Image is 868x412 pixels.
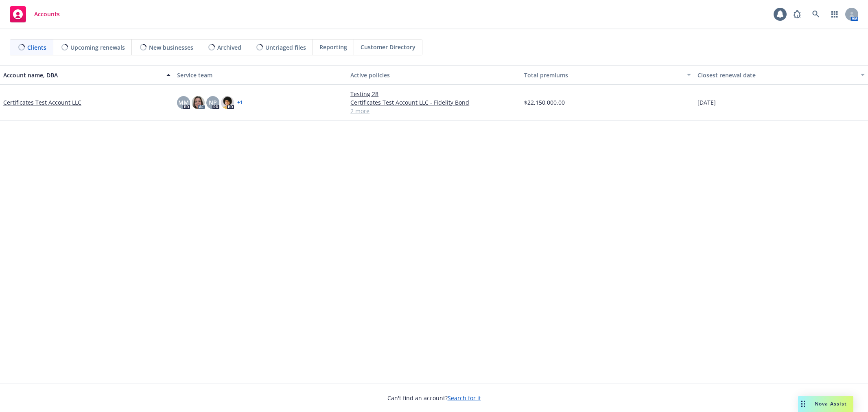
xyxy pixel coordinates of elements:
[361,43,415,51] span: Customer Directory
[192,96,205,109] img: photo
[815,400,847,407] span: Nova Assist
[149,43,193,52] span: New businesses
[350,71,518,79] div: Active policies
[237,100,243,105] a: + 1
[697,98,716,107] span: [DATE]
[221,96,234,109] img: photo
[70,43,125,52] span: Upcoming renewals
[319,43,347,51] span: Reporting
[448,394,481,402] a: Search for it
[808,6,824,22] a: Search
[3,98,81,107] a: Certificates Test Account LLC
[347,65,521,85] button: Active policies
[34,11,60,18] span: Accounts
[7,3,63,26] a: Accounts
[209,98,217,107] span: NP
[826,6,843,22] a: Switch app
[27,43,46,52] span: Clients
[178,98,189,107] span: MM
[3,71,162,79] div: Account name, DBA
[789,6,805,22] a: Report a Bug
[265,43,306,52] span: Untriaged files
[798,396,853,412] button: Nova Assist
[694,65,868,85] button: Closest renewal date
[387,394,481,402] span: Can't find an account?
[798,396,808,412] div: Drag to move
[350,107,518,115] a: 2 more
[350,98,518,107] a: Certificates Test Account LLC - Fidelity Bond
[524,98,565,107] span: $22,150,000.00
[177,71,344,79] div: Service team
[174,65,348,85] button: Service team
[697,71,856,79] div: Closest renewal date
[521,65,695,85] button: Total premiums
[524,71,682,79] div: Total premiums
[217,43,241,52] span: Archived
[350,90,518,98] a: Testing 28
